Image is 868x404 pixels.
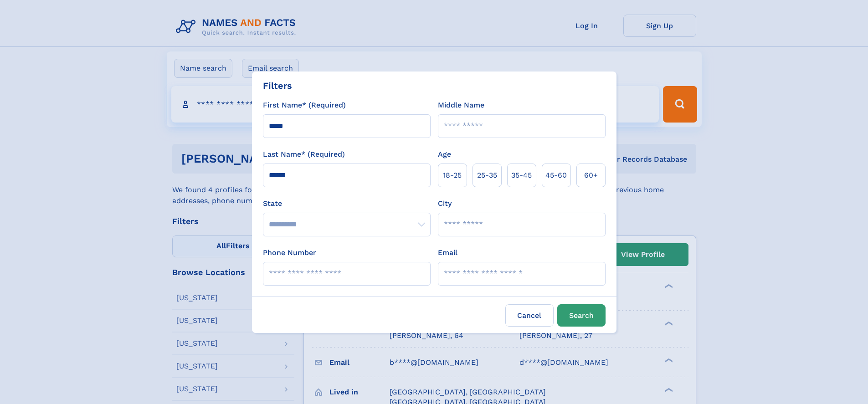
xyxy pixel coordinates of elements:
[263,100,346,111] label: First Name* (Required)
[438,100,484,111] label: Middle Name
[443,170,462,181] span: 18‑25
[584,170,598,181] span: 60+
[545,170,567,181] span: 45‑60
[511,170,532,181] span: 35‑45
[263,79,292,92] div: Filters
[438,247,457,258] label: Email
[263,198,431,209] label: State
[263,247,316,258] label: Phone Number
[438,149,451,160] label: Age
[557,304,606,327] button: Search
[477,170,497,181] span: 25‑35
[438,198,452,209] label: City
[505,304,554,327] label: Cancel
[263,149,345,160] label: Last Name* (Required)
